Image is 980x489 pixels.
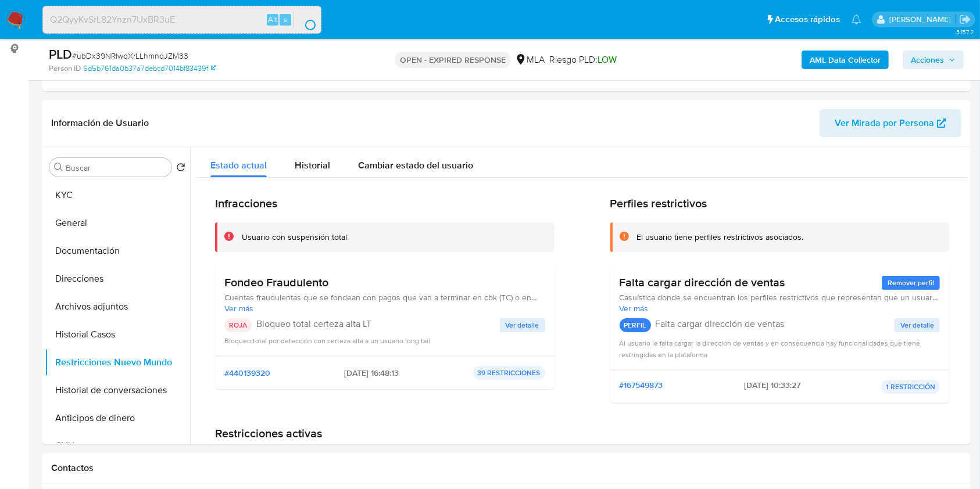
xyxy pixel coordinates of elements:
span: Acciones [911,51,944,69]
p: juanbautista.fernandez@mercadolibre.com [889,14,955,25]
button: Ver Mirada por Persona [820,109,961,137]
button: Historial Casos [45,321,190,348]
button: AML Data Collector [802,51,889,69]
button: Archivos adjuntos [45,293,190,321]
span: Alt [268,14,277,25]
b: AML Data Collector [810,51,881,69]
button: Restricciones Nuevo Mundo [45,348,190,376]
span: s [284,14,287,25]
span: 3.157.2 [956,27,974,37]
button: CVU [45,432,190,460]
button: Volver al orden por defecto [176,163,185,175]
button: Documentación [45,237,190,265]
b: Person ID [49,63,81,74]
span: Ver Mirada por Persona [835,109,934,137]
input: Buscar [66,163,167,173]
b: PLD [49,45,72,63]
span: # ubDx39NRlwqXrLLhmnqJZM33 [72,50,188,62]
p: OPEN - EXPIRED RESPONSE [395,52,510,68]
h1: Información de Usuario [51,117,149,129]
button: General [45,209,190,237]
a: 6d5b761da0b37a7debcd7014bf83439f [83,63,216,74]
h1: Contactos [51,462,961,474]
button: search-icon [293,12,317,28]
a: Notificaciones [852,15,861,24]
button: KYC [45,181,190,209]
div: MLA [515,53,545,66]
span: Riesgo PLD: [549,53,617,66]
span: Accesos rápidos [775,13,840,26]
a: Salir [959,13,971,26]
input: Buscar usuario o caso... [43,12,321,27]
button: Direcciones [45,265,190,293]
button: Buscar [54,163,63,172]
button: Anticipos de dinero [45,404,190,432]
button: Historial de conversaciones [45,376,190,404]
span: LOW [598,53,617,66]
button: Acciones [903,51,964,69]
